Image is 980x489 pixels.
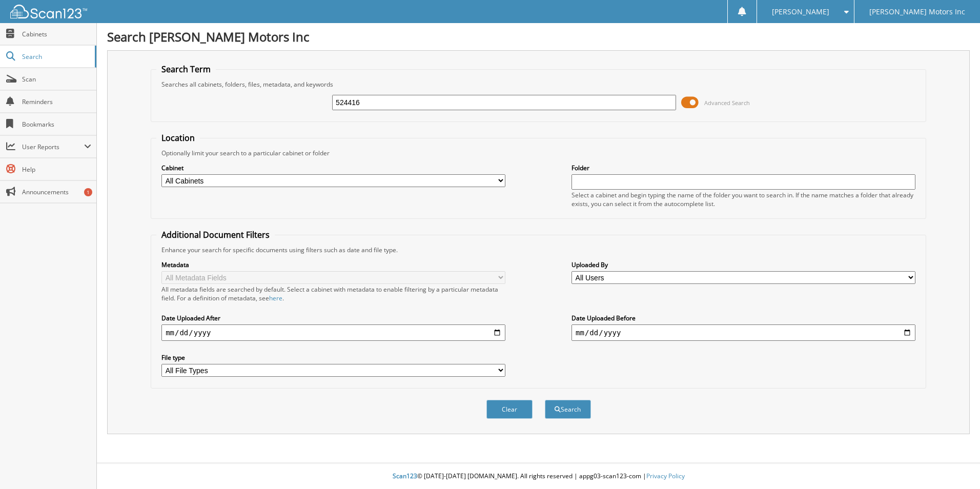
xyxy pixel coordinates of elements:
[107,28,970,45] h1: Search [PERSON_NAME] Motors Inc
[156,80,921,89] div: Searches all cabinets, folders, files, metadata, and keywords
[393,472,417,480] span: Scan123
[22,120,91,129] span: Bookmarks
[156,132,200,144] legend: Location
[84,188,92,196] div: 1
[486,400,533,419] button: Clear
[161,260,505,269] label: Metadata
[156,229,275,240] legend: Additional Document Filters
[22,165,91,174] span: Help
[571,191,915,208] div: Select a cabinet and begin typing the name of the folder you want to search in. If the name match...
[22,142,84,151] span: User Reports
[545,400,591,419] button: Search
[571,164,915,172] label: Folder
[571,314,915,322] label: Date Uploaded Before
[161,164,505,172] label: Cabinet
[22,97,91,106] span: Reminders
[161,314,505,322] label: Date Uploaded After
[22,52,90,61] span: Search
[269,294,282,302] a: here
[156,64,216,75] legend: Search Term
[161,353,505,362] label: File type
[156,246,921,254] div: Enhance your search for specific documents using filters such as date and file type.
[22,30,91,38] span: Cabinets
[772,9,829,15] span: [PERSON_NAME]
[97,464,980,489] div: © [DATE]-[DATE] [DOMAIN_NAME]. All rights reserved | appg03-scan123-com |
[571,260,915,269] label: Uploaded By
[646,472,685,480] a: Privacy Policy
[869,9,965,15] span: [PERSON_NAME] Motors Inc
[22,188,91,196] span: Announcements
[161,285,505,302] div: All metadata fields are searched by default. Select a cabinet with metadata to enable filtering b...
[156,149,921,157] div: Optionally limit your search to a particular cabinet or folder
[161,324,505,341] input: start
[10,5,87,18] img: scan123-logo-white.svg
[704,99,750,107] span: Advanced Search
[22,75,91,84] span: Scan
[571,324,915,341] input: end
